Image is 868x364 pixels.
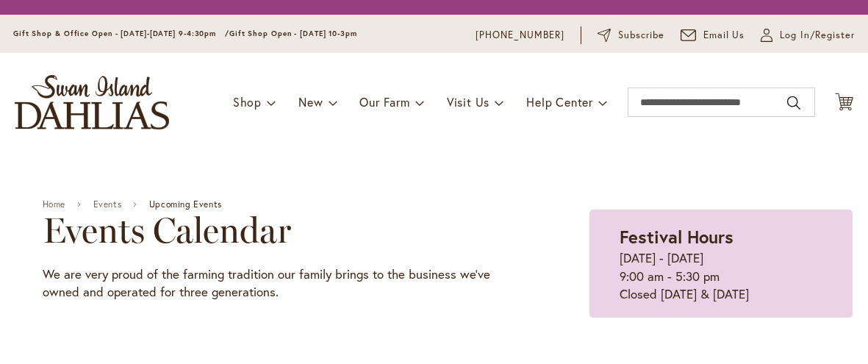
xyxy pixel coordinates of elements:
a: Events [93,199,122,210]
a: Home [43,199,65,210]
a: store logo [15,75,169,129]
span: Visit Us [447,94,489,110]
a: Log In/Register [761,28,855,43]
span: Upcoming Events [149,199,222,210]
strong: Festival Hours [620,225,734,249]
p: [DATE] - [DATE] 9:00 am - 5:30 pm Closed [DATE] & [DATE] [620,249,822,303]
a: Subscribe [598,28,664,43]
a: [PHONE_NUMBER] [476,28,564,43]
a: Email Us [681,28,745,43]
span: New [298,94,323,110]
h2: Events Calendar [43,210,516,251]
span: Subscribe [618,28,664,43]
span: Help Center [526,94,593,110]
button: Search [787,91,800,115]
span: Shop [233,94,262,110]
p: We are very proud of the farming tradition our family brings to the business we've owned and oper... [43,265,516,301]
span: Log In/Register [780,28,855,43]
span: Our Farm [359,94,409,110]
span: Gift Shop Open - [DATE] 10-3pm [229,29,357,38]
span: Email Us [703,28,745,43]
span: Gift Shop & Office Open - [DATE]-[DATE] 9-4:30pm / [13,29,229,38]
